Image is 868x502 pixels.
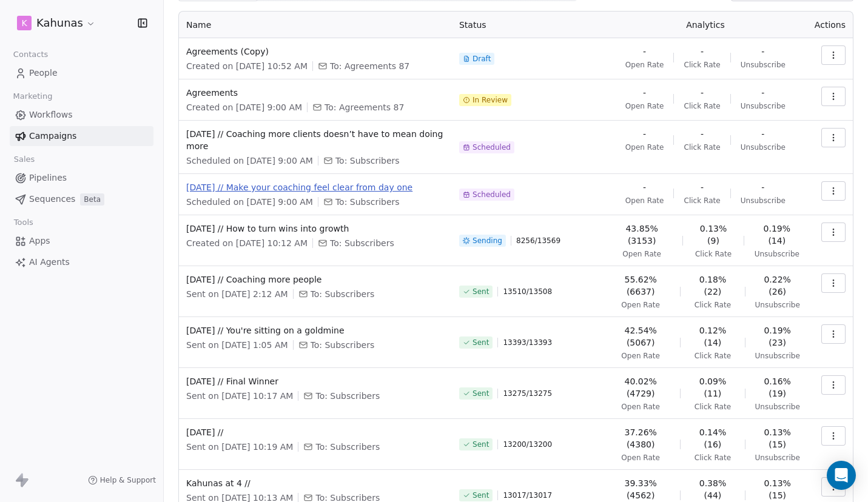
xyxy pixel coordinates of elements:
[643,128,646,140] span: -
[10,126,153,146] a: Campaigns
[516,236,560,246] span: 8256 / 13569
[88,475,156,485] a: Help & Support
[315,441,380,453] span: To: Subscribers
[10,105,153,125] a: Workflows
[330,237,394,249] span: To: Subscribers
[29,172,67,184] span: Pipelines
[452,12,604,38] th: Status
[29,193,75,206] span: Sequences
[503,389,552,398] span: 13275 / 13275
[690,477,735,501] span: 0.38% (44)
[622,249,661,259] span: Open Rate
[473,236,502,246] span: Sending
[761,45,764,58] span: -
[690,324,735,349] span: 0.12% (14)
[611,324,670,349] span: 42.54% (5067)
[186,155,313,167] span: Scheduled on [DATE] 9:00 AM
[473,54,491,64] span: Draft
[100,475,156,485] span: Help & Support
[186,223,445,235] span: [DATE] // How to turn wins into growth
[695,351,731,361] span: Click Rate
[186,324,445,336] span: [DATE] // You're sitting on a goldmine
[29,109,73,121] span: Workflows
[754,223,800,247] span: 0.19% (14)
[761,181,764,193] span: -
[755,273,800,298] span: 0.22% (26)
[695,249,732,259] span: Click Rate
[761,128,764,140] span: -
[625,142,664,152] span: Open Rate
[755,477,800,501] span: 0.13% (15)
[741,196,786,206] span: Unsubscribe
[807,12,853,38] th: Actions
[186,237,308,249] span: Created on [DATE] 10:12 AM
[755,249,799,259] span: Unsubscribe
[29,67,58,79] span: People
[80,193,104,206] span: Beta
[473,95,508,105] span: In Review
[21,17,27,29] span: K
[503,440,552,449] span: 13200 / 13200
[690,273,735,298] span: 0.18% (22)
[695,402,731,412] span: Click Rate
[690,426,735,450] span: 0.14% (16)
[621,402,660,412] span: Open Rate
[315,390,380,402] span: To: Subscribers
[611,477,670,501] span: 39.33% (4562)
[186,45,445,58] span: Agreements (Copy)
[186,375,445,387] span: [DATE] // Final Winner
[621,453,660,463] span: Open Rate
[643,45,646,58] span: -
[695,300,731,310] span: Click Rate
[325,101,404,113] span: To: Agreements 87
[8,213,38,232] span: Tools
[473,338,489,347] span: Sent
[755,324,800,349] span: 0.19% (23)
[473,142,511,152] span: Scheduled
[755,351,800,361] span: Unsubscribe
[503,287,552,296] span: 13510 / 13508
[186,87,445,99] span: Agreements
[335,196,400,208] span: To: Subscribers
[611,375,670,400] span: 40.02% (4729)
[473,389,489,398] span: Sent
[10,168,153,188] a: Pipelines
[684,60,720,70] span: Click Rate
[29,256,70,269] span: AI Agents
[755,426,800,450] span: 0.13% (15)
[625,60,664,70] span: Open Rate
[10,189,153,209] a: SequencesBeta
[625,196,664,206] span: Open Rate
[10,63,153,83] a: People
[684,196,720,206] span: Click Rate
[625,101,664,111] span: Open Rate
[473,287,489,296] span: Sent
[690,375,735,400] span: 0.09% (11)
[186,426,445,438] span: [DATE] //
[827,461,856,490] div: Open Intercom Messenger
[29,130,76,142] span: Campaigns
[604,12,807,38] th: Analytics
[643,87,646,99] span: -
[684,142,720,152] span: Click Rate
[186,390,293,402] span: Sent on [DATE] 10:17 AM
[186,128,445,152] span: [DATE] // Coaching more clients doesn’t have to mean doing more
[8,150,40,169] span: Sales
[473,440,489,449] span: Sent
[10,252,153,272] a: AI Agents
[621,351,660,361] span: Open Rate
[701,128,704,140] span: -
[741,101,786,111] span: Unsubscribe
[186,339,288,351] span: Sent on [DATE] 1:05 AM
[186,288,288,300] span: Sent on [DATE] 2:12 AM
[621,300,660,310] span: Open Rate
[701,181,704,193] span: -
[186,196,313,208] span: Scheduled on [DATE] 9:00 AM
[701,87,704,99] span: -
[186,441,293,453] span: Sent on [DATE] 10:19 AM
[643,181,646,193] span: -
[684,101,720,111] span: Click Rate
[36,15,83,31] span: Kahunas
[741,142,786,152] span: Unsubscribe
[10,231,153,251] a: Apps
